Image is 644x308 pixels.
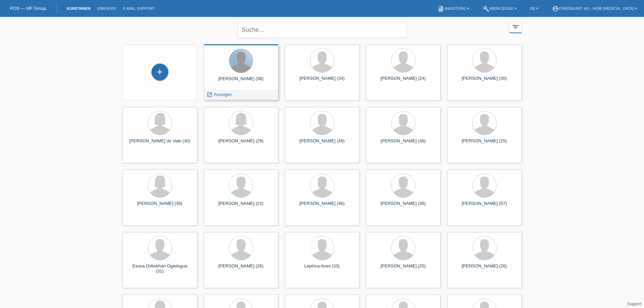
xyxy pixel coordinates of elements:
div: [PERSON_NAME] (46) [290,201,354,212]
a: account_circleChronoart AG - Hiob [MEDICAL_DATA] ▾ [549,6,641,10]
a: Support [627,302,641,306]
div: Kund*in hinzufügen [152,66,168,78]
div: [PERSON_NAME] (25) [372,263,435,274]
input: Suche... [238,22,407,38]
span: Anzeigen [214,92,232,97]
div: [PERSON_NAME] (36) [372,201,435,212]
div: [PERSON_NAME] (30) [453,76,516,87]
div: [PERSON_NAME] (38) [209,76,273,87]
div: [PERSON_NAME] (34) [290,76,354,87]
a: bookAnleitung ▾ [434,6,472,10]
a: launch Anzeigen [207,92,232,97]
i: filter_list [512,23,519,31]
div: [PERSON_NAME] (49) [290,138,354,149]
i: launch [207,92,213,98]
div: [PERSON_NAME] (48) [372,138,435,149]
div: [PERSON_NAME] (57) [453,201,516,212]
div: [PERSON_NAME] (26) [453,263,516,274]
a: POS — MF Group [10,6,46,11]
div: [PERSON_NAME] do Vale (30) [128,138,192,149]
i: build [483,5,490,12]
a: DE ▾ [527,6,542,10]
div: [PERSON_NAME] (39) [128,201,192,212]
a: Kund*innen [63,6,94,10]
i: book [437,5,444,12]
div: [PERSON_NAME] (26) [209,263,273,274]
div: [PERSON_NAME] (25) [453,138,516,149]
div: [PERSON_NAME] (24) [372,76,435,87]
div: [PERSON_NAME] (22) [209,201,273,212]
a: Einkäufe [94,6,119,10]
div: Lepirica Anes (33) [290,263,354,274]
a: buildWerkzeuge ▾ [479,6,520,10]
div: Esosa Ovbokhan Ogielegua (31) [128,263,192,274]
a: E-Mail Support [120,6,158,10]
i: account_circle [552,5,559,12]
div: [PERSON_NAME] (29) [209,138,273,149]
